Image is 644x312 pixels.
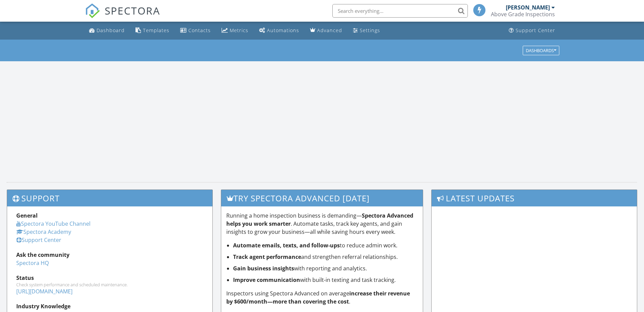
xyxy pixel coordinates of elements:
div: Industry Knowledge [16,302,203,310]
div: Templates [143,27,169,34]
strong: General [16,212,38,219]
li: to reduce admin work. [233,241,417,249]
a: Spectora YouTube Channel [16,220,90,227]
h3: Support [7,190,212,206]
div: Ask the community [16,251,203,259]
a: [URL][DOMAIN_NAME] [16,288,72,295]
a: Templates [133,24,172,37]
a: Support Center [16,236,61,244]
div: Contacts [188,27,211,34]
strong: Spectora Advanced helps you work smarter [226,212,413,227]
div: Status [16,274,203,282]
a: Contacts [178,24,213,37]
div: Dashboards [526,48,556,53]
a: Metrics [219,24,251,37]
h3: Latest Updates [432,190,637,206]
div: Automations [267,27,299,34]
strong: Improve communication [233,276,300,284]
a: Advanced [307,24,345,37]
div: Check system performance and scheduled maintenance. [16,282,203,287]
a: SPECTORA [85,9,160,23]
span: SPECTORA [105,3,160,18]
div: [PERSON_NAME] [506,4,550,11]
h3: Try spectora advanced [DATE] [221,190,422,206]
div: Support Center [516,27,555,34]
li: with built-in texting and task tracking. [233,276,417,284]
a: Dashboard [86,24,127,37]
strong: Track agent performance [233,253,301,261]
p: Inspectors using Spectora Advanced on average . [226,289,417,306]
a: Settings [350,24,383,37]
strong: Automate emails, texts, and follow-ups [233,242,340,249]
div: Settings [360,27,380,34]
li: with reporting and analytics. [233,264,417,272]
a: Support Center [506,24,558,37]
button: Dashboards [523,46,559,55]
div: Metrics [230,27,248,34]
strong: increase their revenue by $600/month—more than covering the cost [226,290,410,305]
a: Spectora HQ [16,259,49,267]
div: Dashboard [97,27,125,34]
a: Spectora Academy [16,228,71,236]
img: The Best Home Inspection Software - Spectora [85,3,100,18]
strong: Gain business insights [233,265,294,272]
input: Search everything... [332,4,468,18]
a: Automations (Basic) [256,24,302,37]
p: Running a home inspection business is demanding— . Automate tasks, track key agents, and gain ins... [226,211,417,236]
div: Above Grade Inspections [491,11,555,18]
div: Advanced [317,27,342,34]
li: and strengthen referral relationships. [233,253,417,261]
